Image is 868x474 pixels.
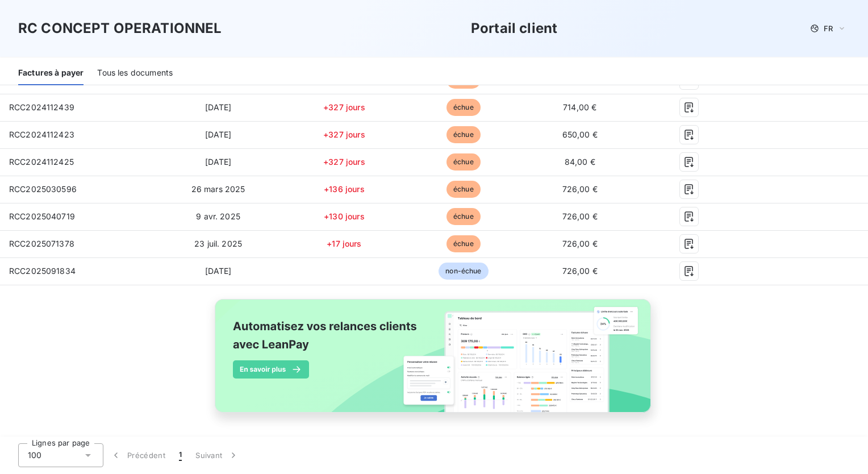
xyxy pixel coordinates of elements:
[563,102,596,112] span: 714,00 €
[179,450,182,461] span: 1
[323,130,365,139] span: +327 jours
[327,239,361,248] span: +17 jours
[562,266,598,276] span: 726,00 €
[205,102,232,112] span: [DATE]
[323,102,365,112] span: +327 jours
[446,235,481,252] span: échue
[205,157,232,167] span: [DATE]
[191,184,245,194] span: 26 mars 2025
[562,130,598,139] span: 650,00 €
[9,266,76,276] span: RCC2025091834
[9,239,74,248] span: RCC2025071378
[565,157,595,167] span: 84,00 €
[324,211,365,221] span: +130 jours
[18,18,222,39] h3: RC CONCEPT OPERATIONNEL
[446,153,481,171] span: échue
[205,266,232,276] span: [DATE]
[28,450,41,461] span: 100
[446,99,481,116] span: échue
[194,239,242,248] span: 23 juil. 2025
[323,157,365,167] span: +327 jours
[446,126,481,143] span: échue
[562,239,598,248] span: 726,00 €
[9,102,74,112] span: RCC2024112439
[439,263,488,280] span: non-échue
[205,130,232,139] span: [DATE]
[9,184,77,194] span: RCC2025030596
[103,443,172,467] button: Précédent
[562,211,598,221] span: 726,00 €
[205,292,663,432] img: banner
[172,443,189,467] button: 1
[9,211,75,221] span: RCC2025040719
[562,184,598,194] span: 726,00 €
[446,181,481,198] span: échue
[97,61,173,85] div: Tous les documents
[324,184,365,194] span: +136 jours
[824,24,833,33] span: FR
[446,208,481,225] span: échue
[9,157,74,167] span: RCC2024112425
[9,130,74,139] span: RCC2024112423
[189,443,246,467] button: Suivant
[471,18,557,39] h3: Portail client
[18,61,84,85] div: Factures à payer
[196,211,240,221] span: 9 avr. 2025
